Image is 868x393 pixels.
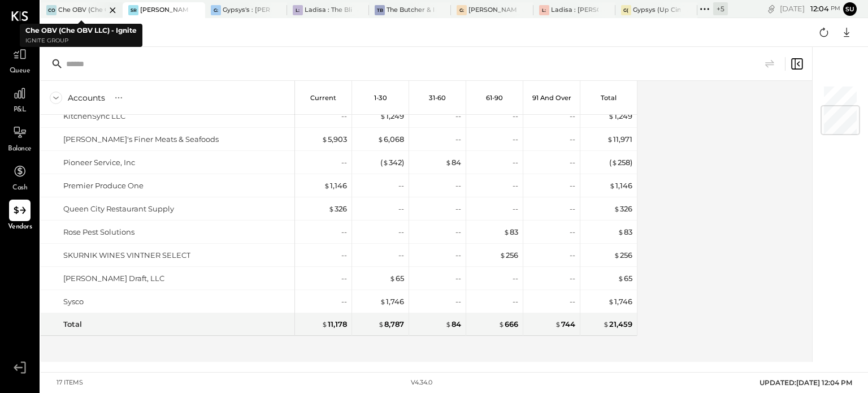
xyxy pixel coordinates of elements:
div: [PERSON_NAME]' Rooftop - Ignite [140,6,188,15]
p: Total [601,94,617,102]
div: 326 [614,204,632,214]
div: -- [455,134,461,145]
span: $ [445,319,452,329]
span: P&L [14,105,27,115]
div: -- [570,180,575,191]
div: -- [455,273,461,284]
b: Che OBV (Che OBV LLC) - Ignite [25,26,137,34]
div: -- [341,296,347,307]
div: SKURNIK WINES VINTNER SELECT [63,250,190,261]
div: [PERSON_NAME]'s Finer Meats & Seafoods [63,134,219,145]
span: $ [608,297,614,306]
span: $ [389,274,396,283]
div: The Butcher & Barrel (L Argento LLC) - [GEOGRAPHIC_DATA] [387,6,434,15]
span: $ [322,135,328,144]
div: 744 [555,319,575,330]
div: -- [341,157,347,168]
div: 256 [500,250,518,261]
div: -- [455,180,461,191]
div: -- [570,204,575,214]
div: -- [570,250,575,261]
div: -- [570,296,575,307]
span: $ [614,204,620,213]
div: 65 [618,273,632,284]
div: 1,249 [380,111,404,122]
div: -- [570,227,575,237]
div: 1,746 [608,296,632,307]
div: 83 [618,227,632,237]
span: Vendors [8,222,32,232]
div: 8,787 [378,319,404,330]
div: [PERSON_NAME] Draft, LLC [63,273,164,284]
div: ( 258 ) [609,157,632,168]
div: [DATE] [780,3,840,14]
div: Premier Produce One [63,180,144,191]
div: -- [398,250,404,261]
div: G( [621,5,631,15]
div: Sysco [63,296,84,307]
div: TB [375,5,385,15]
span: $ [603,319,609,329]
span: $ [618,274,624,283]
div: 6,068 [377,134,404,145]
div: Accounts [68,92,105,103]
div: Ladisa : The Blind Pig [305,6,352,15]
div: -- [341,227,347,237]
div: -- [455,227,461,237]
span: 12 : 04 [806,3,829,14]
div: G: [457,5,467,15]
div: 1,249 [608,111,632,122]
div: 666 [498,319,518,330]
span: $ [380,111,386,120]
span: $ [555,319,561,329]
div: v 4.34.0 [411,378,432,387]
div: -- [455,111,461,122]
span: $ [611,158,618,167]
div: -- [513,296,518,307]
div: -- [455,204,461,214]
p: Current [310,94,336,102]
div: -- [398,227,404,237]
div: 83 [504,227,518,237]
span: $ [608,111,614,120]
div: -- [570,134,575,145]
div: -- [513,273,518,284]
span: Queue [10,66,31,76]
div: 21,459 [603,319,632,330]
div: -- [455,250,461,261]
span: UPDATED: [DATE] 12:04 PM [759,378,852,387]
div: 256 [614,250,632,261]
div: 84 [445,319,461,330]
div: KitchenSync LLC [63,111,125,122]
span: $ [378,319,384,329]
div: 5,903 [322,134,347,145]
span: Cash [12,183,27,193]
div: -- [455,296,461,307]
span: $ [328,204,335,213]
span: $ [500,251,506,260]
div: -- [570,273,575,284]
span: $ [445,158,452,167]
div: -- [570,157,575,168]
div: L: [293,5,303,15]
div: ( 342 ) [380,157,404,168]
div: -- [398,180,404,191]
div: 65 [389,273,404,284]
span: $ [504,227,510,236]
a: Balance [1,122,39,154]
div: Total [63,319,82,330]
span: $ [324,181,330,190]
p: 31-60 [429,94,446,102]
div: Che OBV (Che OBV LLC) - Ignite [58,6,106,15]
div: -- [341,111,347,122]
span: pm [831,5,840,12]
a: Queue [1,44,39,76]
div: Rose Pest Solutions [63,227,134,237]
div: 17 items [57,378,83,387]
div: Gypsys (Up Cincinnati LLC) - Ignite [633,6,680,15]
div: Gypsys's : [PERSON_NAME] on the levee [223,6,270,15]
span: $ [607,135,613,144]
div: 1,146 [609,180,632,191]
div: G: [211,5,221,15]
div: -- [513,111,518,122]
